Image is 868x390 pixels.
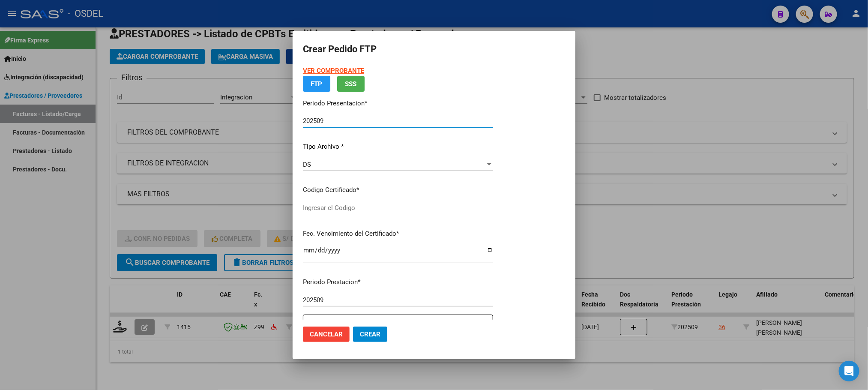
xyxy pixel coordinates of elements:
p: Periodo Prestacion [303,277,493,287]
button: FTP [303,76,330,92]
span: Crear [360,330,380,338]
p: Tipo Archivo * [303,142,493,152]
span: FTP [311,80,323,88]
span: SSS [345,80,357,88]
button: SSS [337,76,365,92]
p: Fec. Vencimiento del Certificado [303,229,493,239]
button: Cancelar [303,327,350,342]
a: VER COMPROBANTE [303,67,364,75]
h2: Crear Pedido FTP [303,41,565,57]
p: Periodo Presentacion [303,99,493,108]
p: Codigo Certificado [303,185,493,195]
span: Cancelar [310,330,343,338]
span: DS [303,161,311,168]
div: Open Intercom Messenger [839,361,859,381]
button: Crear [353,327,387,342]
